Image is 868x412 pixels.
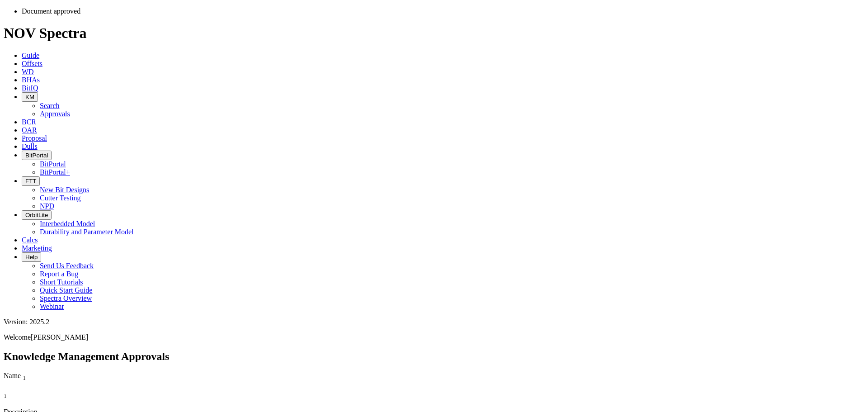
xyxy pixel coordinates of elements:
span: BitPortal [25,152,48,159]
a: New Bit Designs [40,186,89,194]
span: Name [4,372,21,379]
span: Help [25,254,38,260]
span: Document approved [22,7,80,15]
h2: Knowledge Management Approvals [4,350,864,363]
a: Webinar [40,303,64,310]
a: Send Us Feedback [40,262,94,270]
button: BitPortal [22,151,52,160]
button: OrbitLite [22,210,52,220]
a: BitIQ [22,84,38,92]
a: Cutter Testing [40,194,81,202]
a: Search [40,102,60,109]
a: Report a Bug [40,270,78,278]
a: Dulls [22,142,38,150]
sub: 1 [23,374,26,381]
a: Durability and Parameter Model [40,228,134,236]
span: [PERSON_NAME] [31,333,88,341]
a: BitPortal+ [40,168,70,176]
a: OAR [22,126,37,134]
span: KM [25,94,34,100]
a: Interbedded Model [40,220,95,227]
a: WD [22,68,34,76]
button: Help [22,252,41,262]
h1: NOV Spectra [4,25,864,42]
a: Marketing [22,244,52,252]
button: FTT [22,176,40,186]
sub: 1 [4,393,7,399]
span: OrbitLite [25,212,48,218]
div: Sort None [4,372,310,390]
a: Short Tutorials [40,278,83,286]
div: Column Menu [4,400,26,408]
div: Version: 2025.2 [4,318,864,326]
div: Name Sort None [4,372,310,382]
a: Approvals [40,110,70,118]
a: NPD [40,202,54,210]
span: Sort None [23,372,26,379]
a: Proposal [22,134,47,142]
a: Calcs [22,236,38,244]
a: Quick Start Guide [40,286,92,294]
a: Offsets [22,60,42,67]
div: Sort None [4,390,26,400]
a: Spectra Overview [40,294,92,302]
a: BitPortal [40,160,66,168]
button: KM [22,92,38,102]
a: BCR [22,118,36,126]
a: BHAs [22,76,40,84]
span: Sort None [4,390,7,398]
div: Sort None [4,390,26,408]
a: Guide [22,52,39,59]
span: FTT [25,178,36,185]
p: Welcome [4,333,864,341]
div: Column Menu [4,382,310,390]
